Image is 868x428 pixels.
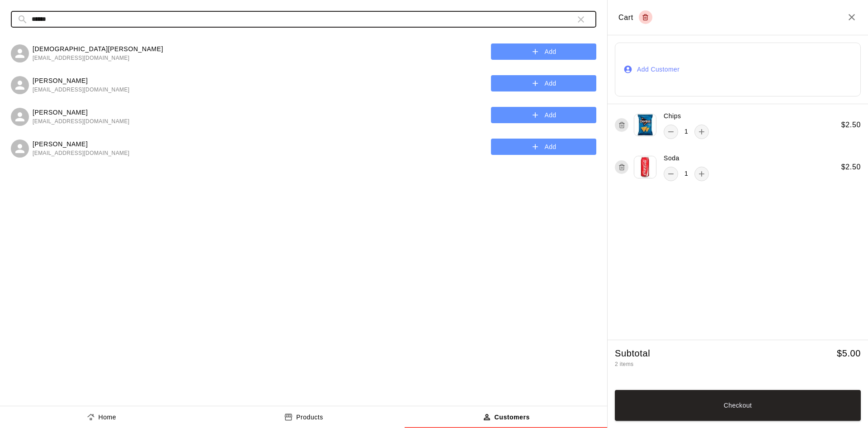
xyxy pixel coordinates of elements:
[491,107,596,124] button: Add
[664,111,681,121] p: Chips
[684,169,688,178] p: 1
[491,43,596,60] button: Add
[634,114,656,136] img: product 939
[296,413,323,422] p: Products
[99,413,117,422] p: Home
[664,125,678,139] button: remove
[837,347,861,360] h5: $ 5.00
[491,139,596,155] button: Add
[33,108,130,117] p: [PERSON_NAME]
[841,119,861,131] h6: $ 2.50
[664,154,679,163] p: Soda
[33,139,130,149] p: [PERSON_NAME]
[615,361,633,367] span: 2 items
[634,156,656,178] img: product 936
[33,44,163,54] p: [DEMOGRAPHIC_DATA][PERSON_NAME]
[639,10,652,24] button: Empty cart
[684,127,688,136] p: 1
[615,43,861,96] button: Add Customer
[33,149,130,158] span: [EMAIL_ADDRESS][DOMAIN_NAME]
[846,12,857,23] button: Close
[841,161,861,173] h6: $ 2.50
[495,413,530,422] p: Customers
[33,54,163,63] span: [EMAIL_ADDRESS][DOMAIN_NAME]
[694,167,709,181] button: add
[615,347,650,360] h5: Subtotal
[33,76,130,86] p: [PERSON_NAME]
[618,10,652,24] div: Cart
[33,86,130,95] span: [EMAIL_ADDRESS][DOMAIN_NAME]
[491,75,596,92] button: Add
[615,390,861,421] button: Checkout
[664,167,678,181] button: remove
[694,125,709,139] button: add
[33,117,130,126] span: [EMAIL_ADDRESS][DOMAIN_NAME]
